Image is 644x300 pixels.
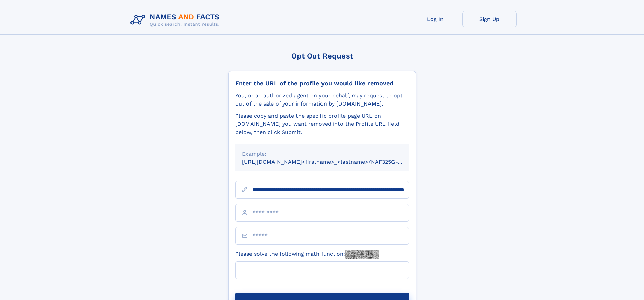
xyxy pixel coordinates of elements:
[228,52,416,60] div: Opt Out Request
[242,150,402,158] div: Example:
[235,250,379,259] label: Please solve the following math function:
[235,112,409,136] div: Please copy and paste the specific profile page URL on [DOMAIN_NAME] you want removed into the Pr...
[235,79,409,87] div: Enter the URL of the profile you would like removed
[128,11,225,29] img: Logo Names and Facts
[462,11,517,27] a: Sign Up
[242,159,422,165] small: [URL][DOMAIN_NAME]<firstname>_<lastname>/NAF325G-xxxxxxxx
[235,92,409,108] div: You, or an authorized agent on your behalf, may request to opt-out of the sale of your informatio...
[408,11,462,27] a: Log In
